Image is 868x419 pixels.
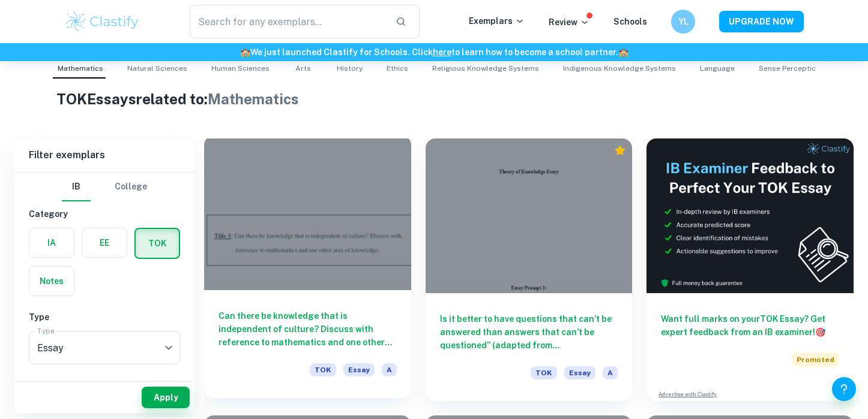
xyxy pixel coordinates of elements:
button: College [115,173,147,201]
h1: TOK Essays related to: [56,88,812,110]
span: TOK [531,366,557,379]
p: Exemplars [469,14,525,28]
h6: Filter exemplars [14,138,194,172]
h6: YL [677,15,690,28]
span: Promoted [792,353,839,366]
button: TOK [136,229,179,258]
span: Human Sciences [211,63,270,74]
h6: Want full marks on your TOK Essay ? Get expert feedback from an IB examiner! [661,312,839,339]
a: Advertise with Clastify [659,390,717,399]
div: Filter type choice [62,173,147,201]
a: here [433,47,451,57]
span: Indigenous Knowledge Systems [563,63,676,74]
button: Notes [29,267,74,296]
button: UPGRADE NOW [719,11,804,32]
span: Religious Knowledge Systems [432,63,539,74]
span: Mathematics [208,91,299,107]
a: Schools [613,17,647,26]
p: Review [549,16,589,29]
input: Search for any exemplars... [190,5,386,38]
h6: Type [29,311,180,324]
h6: We just launched Clastify for Schools. Click to learn how to become a school partner. [2,46,866,59]
span: TOK [310,363,336,376]
span: History [337,63,363,74]
span: A [603,366,618,379]
button: IA [29,228,74,257]
div: Essay [29,331,180,364]
button: EE [82,228,127,257]
div: Premium [614,144,626,156]
button: Help and Feedback [832,377,856,401]
img: Thumbnail [646,138,854,293]
span: Mathematics [58,63,103,74]
label: Type [37,325,55,336]
span: Language [700,63,735,74]
span: Ethics [387,63,408,74]
span: Sense Perception [759,63,821,74]
button: IB [62,173,91,201]
span: 🏫 [240,47,250,57]
span: A [382,363,397,376]
button: Apply [142,387,190,408]
h6: Is it better to have questions that can’t be answered than answers that can’t be questioned” (ada... [440,312,618,352]
h6: Category [29,207,180,221]
span: 🎯 [815,327,825,337]
span: Arts [295,63,311,74]
span: Essay [343,363,375,376]
h6: Can there be knowledge that is independent of culture? Discuss with reference to mathematics and ... [219,309,397,349]
a: Is it better to have questions that can’t be answered than answers that can’t be questioned” (ada... [426,138,633,401]
button: YL [671,10,695,34]
img: Clastify logo [64,10,140,34]
a: Can there be knowledge that is independent of culture? Discuss with reference to mathematics and ... [204,138,411,401]
a: Want full marks on yourTOK Essay? Get expert feedback from an IB examiner!PromotedAdvertise with ... [646,138,854,401]
span: 🏫 [618,47,628,57]
span: Natural Sciences [127,63,187,74]
span: Essay [564,366,595,379]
